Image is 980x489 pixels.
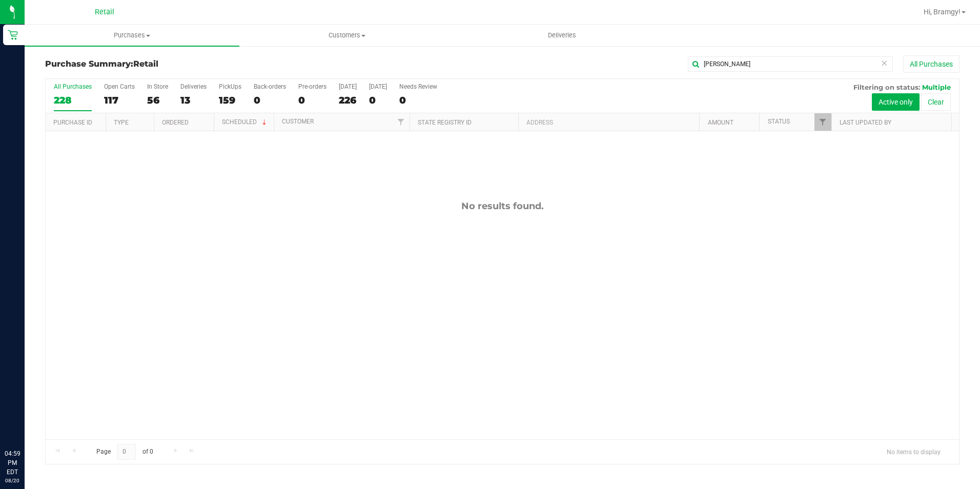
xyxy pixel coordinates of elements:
span: No items to display [879,444,949,459]
a: Status [768,118,790,125]
div: [DATE] [369,83,387,90]
div: 226 [339,94,357,106]
div: Back-orders [254,83,286,90]
div: 13 [180,94,207,106]
div: 56 [147,94,168,106]
span: Retail [95,8,114,16]
div: Deliveries [180,83,207,90]
button: Clear [921,93,951,111]
span: Deliveries [534,31,590,40]
inline-svg: Retail [8,30,18,40]
span: Clear [881,56,888,70]
div: 0 [399,94,437,106]
span: Purchases [25,31,239,40]
span: Customers [240,31,454,40]
div: PickUps [219,83,241,90]
a: Filter [393,113,410,131]
a: Customers [239,25,454,46]
a: Type [114,119,129,126]
button: Active only [872,93,920,111]
div: 159 [219,94,241,106]
span: Filtering on status: [853,83,920,91]
h3: Purchase Summary: [45,59,350,69]
a: Ordered [162,119,189,126]
div: 228 [54,94,92,106]
a: Amount [708,119,733,126]
a: Deliveries [455,25,669,46]
div: 0 [254,94,286,106]
a: State Registry ID [418,119,472,126]
span: Retail [133,59,158,69]
div: Open Carts [104,83,135,90]
div: In Store [147,83,168,90]
a: Scheduled [222,118,269,126]
div: All Purchases [54,83,92,90]
a: Customer [282,118,314,125]
span: Multiple [922,83,951,91]
a: Filter [814,113,831,131]
div: [DATE] [339,83,357,90]
div: Pre-orders [298,83,326,90]
iframe: Resource center [10,407,41,438]
div: 0 [298,94,326,106]
p: 08/20 [5,477,20,484]
span: Page of 0 [88,444,161,460]
div: No results found. [46,200,959,212]
a: Purchase ID [53,119,92,126]
th: Address [518,113,699,131]
button: All Purchases [903,55,959,73]
a: Last Updated By [840,119,891,126]
div: 117 [104,94,135,106]
span: Hi, Bramgy! [924,8,961,16]
div: Needs Review [399,83,437,90]
div: 0 [369,94,387,106]
a: Purchases [25,25,239,46]
p: 04:59 PM EDT [5,449,20,477]
input: Search Purchase ID, Original ID, State Registry ID or Customer Name... [688,56,893,72]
